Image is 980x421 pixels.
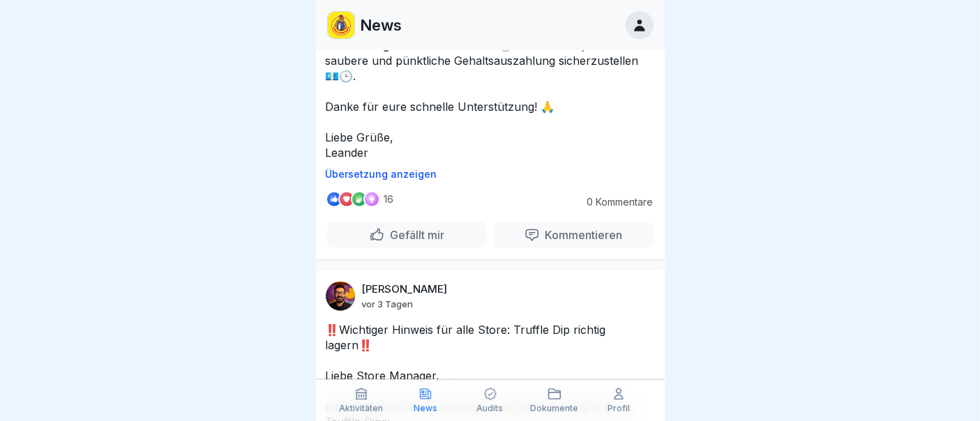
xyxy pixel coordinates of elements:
p: [PERSON_NAME] [362,283,448,296]
p: Aktivitäten [339,404,383,413]
p: vor 3 Tagen [362,298,414,309]
p: News [361,16,402,34]
p: Profil [608,404,630,413]
p: Kommentieren [540,228,623,242]
p: 16 [384,194,394,205]
p: Dokumente [530,404,578,413]
p: 0 Kommentare [577,197,654,208]
p: News [414,404,437,413]
p: Audits [477,404,504,413]
img: loco.jpg [328,12,354,38]
p: Gefällt mir [384,228,444,242]
p: Übersetzung anzeigen [326,169,655,180]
